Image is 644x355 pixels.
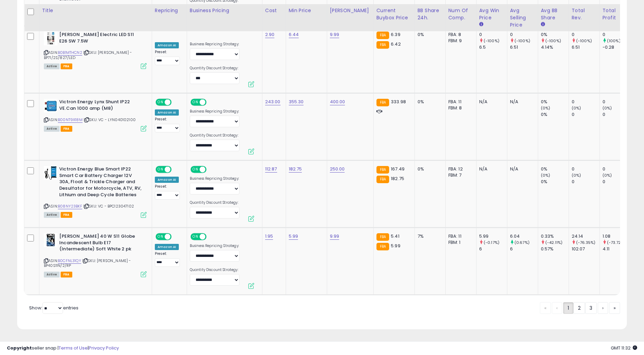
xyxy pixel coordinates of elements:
[510,246,538,252] div: 6
[541,233,569,239] div: 0.33%
[572,105,581,111] small: (0%)
[448,172,471,178] div: FBM: 7
[191,99,200,105] span: ON
[576,38,592,44] small: (-100%)
[607,38,621,44] small: (100%)
[190,244,239,248] label: Business Repricing Strategy:
[265,7,283,14] div: Cost
[156,167,165,173] span: ON
[265,233,273,240] a: 1.95
[59,345,88,351] a: Terms of Use
[563,302,573,314] a: 1
[603,99,630,105] div: 0
[448,233,471,239] div: FBA: 11
[510,166,533,172] div: N/A
[541,7,566,21] div: Avg BB Share
[572,7,597,21] div: Total Rev.
[510,32,538,38] div: 0
[572,32,599,38] div: 0
[44,63,60,69] span: All listings currently available for purchase on Amazon
[59,233,143,254] b: [PERSON_NAME] 40 W S11 Globe Incandescent Bulb E17 (Intermediate) Soft White 2 pk
[510,44,538,50] div: 6.51
[448,105,471,111] div: FBM: 8
[614,305,616,311] span: »
[541,246,569,252] div: 0.57%
[265,31,275,38] a: 2.90
[265,98,281,105] a: 243.00
[155,184,182,200] div: Preset:
[603,246,630,252] div: 4.11
[479,99,502,105] div: N/A
[611,345,637,351] span: 2025-08-13 11:32 GMT
[479,246,507,252] div: 6
[418,166,440,172] div: 0%
[545,240,562,245] small: (-42.11%)
[61,272,72,277] span: FBA
[58,50,82,56] a: B0B1MTHCN2
[155,42,179,48] div: Amazon AI
[7,345,32,351] strong: Copyright
[418,32,440,38] div: 0%
[603,111,630,118] div: 0
[391,41,401,47] span: 6.42
[44,212,60,218] span: All listings currently available for purchase on Amazon
[541,173,550,178] small: (0%)
[44,126,60,132] span: All listings currently available for purchase on Amazon
[156,234,165,240] span: ON
[607,240,626,245] small: (-73.72%)
[545,38,561,44] small: (-100%)
[7,345,119,352] div: seller snap | |
[510,99,533,105] div: N/A
[603,7,628,21] div: Total Profit
[603,44,630,50] div: -0.28
[190,200,239,205] label: Quantity Discount Strategy:
[58,203,82,209] a: B08NY23BKF
[515,240,530,245] small: (0.67%)
[44,166,58,180] img: 41hKaCjPz6L._SL40_.jpg
[448,7,473,21] div: Num of Comp.
[190,109,239,114] label: Business Repricing Strategy:
[59,166,143,200] b: Victron Energy Blue Smart IP22 Smart Car Battery Charger 12V 30A, Float & Trickle Charger and Des...
[44,258,131,268] span: | SKU: [PERSON_NAME] - BP40S11N/2/RP
[265,166,277,173] a: 112.87
[205,167,216,173] span: OFF
[190,268,239,272] label: Quantity Discount Strategy:
[190,7,259,14] div: Business Pricing
[448,32,471,38] div: FBA: 8
[205,99,216,105] span: OFF
[155,7,184,14] div: Repricing
[330,98,345,105] a: 400.00
[330,166,345,173] a: 250.00
[44,99,58,113] img: 31eGqIDKbGL._SL40_.jpg
[44,50,132,60] span: | SKU: [PERSON_NAME] - BP71/2S/827/LED
[376,233,389,241] small: FBA
[190,66,239,71] label: Quantity Discount Strategy:
[603,179,630,185] div: 0
[330,7,371,14] div: [PERSON_NAME]
[541,32,569,38] div: 0%
[484,240,499,245] small: (-0.17%)
[44,99,147,131] div: ASIN:
[155,244,179,250] div: Amazon AI
[479,21,483,27] small: Avg Win Price.
[572,173,581,178] small: (0%)
[510,233,538,239] div: 6.04
[171,234,182,240] span: OFF
[603,166,630,172] div: 0
[376,32,389,39] small: FBA
[376,7,412,21] div: Current Buybox Price
[58,258,81,264] a: B0CFNL31QY
[58,117,83,123] a: B00NT9X18M
[573,302,585,314] a: 2
[510,7,535,28] div: Avg Selling Price
[44,233,147,276] div: ASIN:
[541,166,569,172] div: 0%
[330,233,339,240] a: 9.99
[479,7,504,21] div: Avg Win Price
[602,305,604,311] span: ›
[391,98,406,105] span: 333.98
[190,133,239,138] label: Quantity Discount Strategy:
[541,44,569,50] div: 4.14%
[479,44,507,50] div: 6.5
[448,99,471,105] div: FBA: 11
